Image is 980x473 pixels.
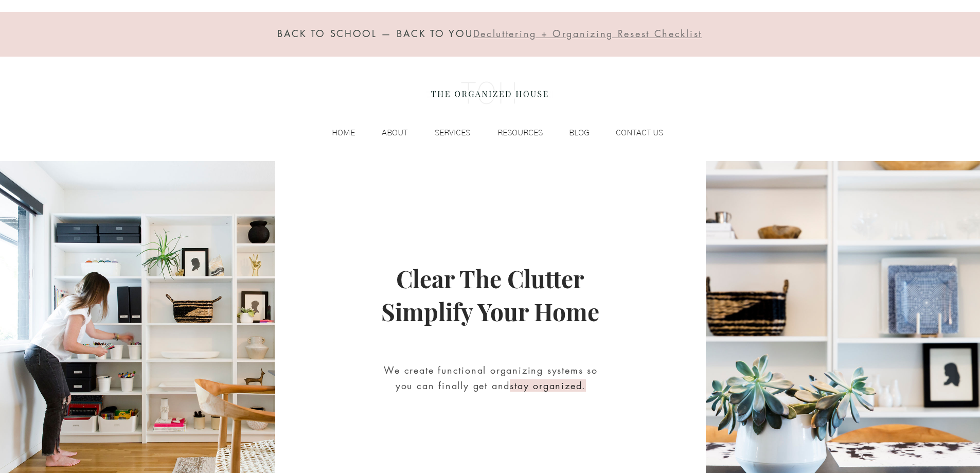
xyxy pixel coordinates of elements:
p: RESOURCES [492,125,548,141]
a: CONTACT US [595,125,668,141]
nav: Site [311,125,668,141]
a: HOME [311,125,360,141]
p: ABOUT [377,125,413,141]
a: BLOG [548,125,595,141]
p: HOME [327,125,360,141]
a: Decluttering + Organizing Resest Checklist [473,30,702,39]
span: We create functional organizing systems so you can finally get and [384,364,598,392]
span: BACK TO SCHOOL — BACK TO YOU [277,27,473,40]
span: Clear The Clutter Simplify Your Home [381,262,599,327]
span: . [582,379,586,392]
span: stay organized [510,379,582,392]
p: CONTACT US [611,125,668,141]
a: SERVICES [413,125,475,141]
a: RESOURCES [475,125,548,141]
a: ABOUT [360,125,413,141]
span: Decluttering + Organizing Resest Checklist [473,27,702,40]
p: SERVICES [430,125,475,141]
p: BLOG [564,125,595,141]
img: the organized house [426,73,553,114]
